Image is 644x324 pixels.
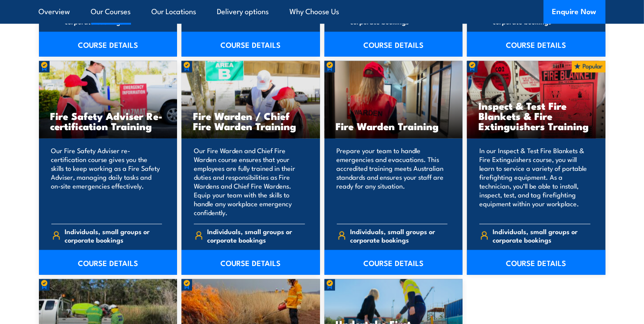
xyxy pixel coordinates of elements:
[193,111,309,131] h3: Fire Warden / Chief Fire Warden Training
[181,250,320,275] a: COURSE DETAILS
[324,32,463,57] a: COURSE DETAILS
[194,146,305,217] p: Our Fire Warden and Chief Fire Warden course ensures that your employees are fully trained in the...
[493,227,590,244] span: Individuals, small groups or corporate bookings
[479,146,590,217] p: In our Inspect & Test Fire Blankets & Fire Extinguishers course, you will learn to service a vari...
[350,9,447,26] span: Individuals, small groups or corporate bookings
[350,227,447,244] span: Individuals, small groups or corporate bookings
[65,9,162,26] span: Individuals, small groups or corporate bookings
[208,227,305,244] span: Individuals, small groups or corporate bookings
[181,32,320,57] a: COURSE DETAILS
[50,111,166,131] h3: Fire Safety Adviser Re-certification Training
[467,250,605,275] a: COURSE DETAILS
[39,32,177,57] a: COURSE DETAILS
[336,121,451,131] h3: Fire Warden Training
[493,9,590,26] span: Individuals, small groups or corporate bookings
[337,146,448,217] p: Prepare your team to handle emergencies and evacuations. This accredited training meets Australia...
[324,250,463,275] a: COURSE DETAILS
[478,100,594,131] h3: Inspect & Test Fire Blankets & Fire Extinguishers Training
[39,250,177,275] a: COURSE DETAILS
[65,227,162,244] span: Individuals, small groups or corporate bookings
[51,146,162,217] p: Our Fire Safety Adviser re-certification course gives you the skills to keep working as a Fire Sa...
[467,32,605,57] a: COURSE DETAILS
